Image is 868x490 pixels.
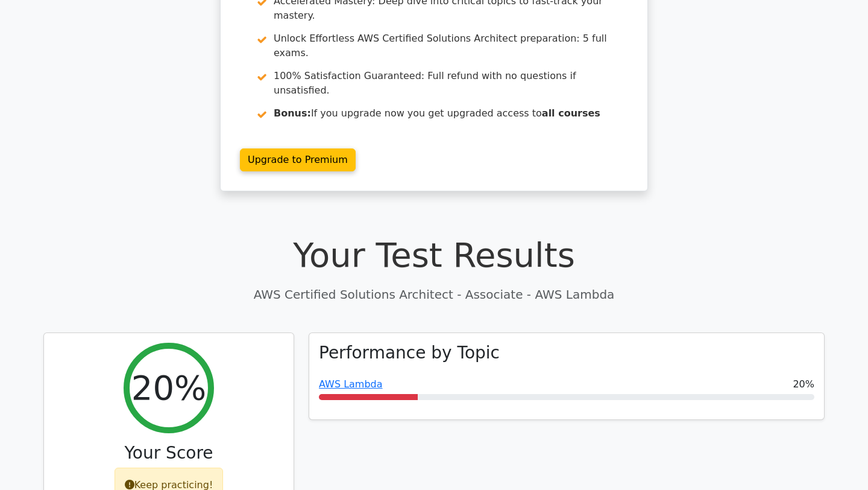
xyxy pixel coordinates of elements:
span: 20% [793,377,814,392]
h1: Your Test Results [43,235,825,275]
h2: 20% [131,367,206,408]
p: AWS Certified Solutions Architect - Associate - AWS Lambda [43,285,825,304]
a: AWS Lambda [319,378,383,390]
h3: Performance by Topic [319,343,500,363]
a: Upgrade to Premium [240,148,356,171]
h3: Your Score [54,443,284,463]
